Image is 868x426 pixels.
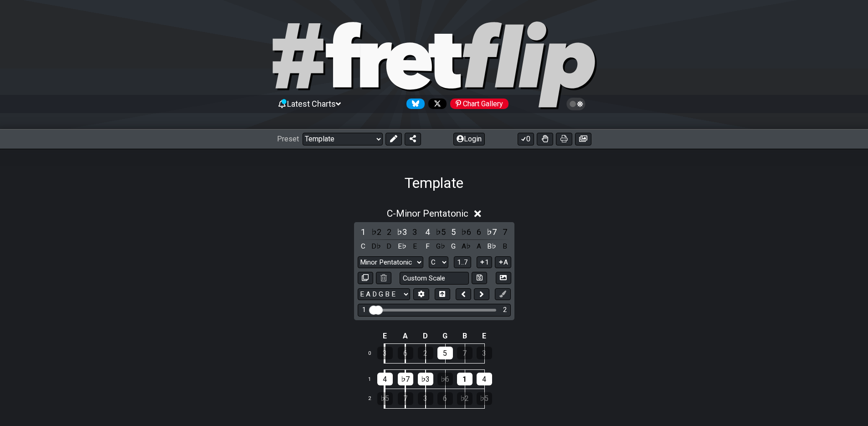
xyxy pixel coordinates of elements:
div: toggle pitch class [499,240,511,253]
td: D [416,329,436,344]
div: 2 [418,347,433,359]
div: 6 [437,392,453,405]
div: 6 [398,347,413,359]
button: Delete [376,272,391,284]
div: toggle scale degree [396,226,408,238]
div: toggle scale degree [358,226,370,238]
a: Follow #fretflip at Bluesky [403,99,425,109]
span: Toggle light / dark theme [571,100,581,108]
td: E [375,329,395,344]
div: toggle pitch class [421,240,433,253]
div: toggle scale degree [473,226,485,238]
button: Move right [474,288,489,301]
div: Chart Gallery [450,99,508,109]
td: 2 [363,389,385,409]
button: Print [556,133,572,145]
div: ♭5 [377,392,393,405]
div: 3 [418,392,433,405]
h1: Template [405,174,463,192]
div: 4 [377,373,393,385]
div: 4 [477,373,492,385]
div: 1 [457,373,473,385]
div: ♭7 [398,373,413,385]
div: ♭3 [418,373,433,385]
div: toggle pitch class [486,240,498,253]
div: toggle pitch class [435,240,447,253]
select: Scale [358,256,423,269]
button: 0 [518,133,534,145]
div: toggle pitch class [358,240,370,253]
span: 1..7 [457,258,468,266]
div: 7 [398,392,413,405]
div: toggle scale degree [499,226,511,238]
button: First click edit preset to enable marker editing [495,288,510,301]
div: toggle scale degree [447,226,459,238]
div: ♭2 [457,392,473,405]
div: toggle scale degree [383,226,395,238]
button: Copy [358,272,373,284]
div: ♭5 [477,392,492,405]
div: toggle pitch class [396,240,408,253]
div: toggle scale degree [370,226,382,238]
button: Share Preset [405,133,421,145]
button: Toggle horizontal chord view [435,288,450,301]
button: Create Image [496,272,511,284]
button: 1 [477,256,492,269]
div: 3 [377,347,393,359]
span: Latest Charts [287,99,336,109]
button: Store user defined scale [472,272,487,284]
div: 3 [477,347,492,359]
div: 2 [503,306,507,314]
div: toggle scale degree [421,226,433,238]
div: toggle pitch class [447,240,459,253]
a: Follow #fretflip at X [425,99,447,109]
select: Tuning [358,288,410,301]
a: #fretflip at Pinterest [447,99,508,109]
button: Create image [575,133,591,145]
div: 7 [457,347,473,359]
div: toggle scale degree [409,226,421,238]
span: C - Minor Pentatonic [387,208,468,219]
div: toggle pitch class [473,240,485,253]
td: 1 [363,369,385,389]
button: Login [453,133,485,145]
button: A [495,256,511,269]
div: 5 [437,347,453,359]
td: G [435,329,455,344]
div: toggle scale degree [435,226,447,238]
div: toggle pitch class [409,240,421,253]
button: Edit Preset [385,133,402,145]
div: toggle scale degree [486,226,498,238]
div: toggle pitch class [383,240,395,253]
button: Move left [456,288,471,301]
td: E [474,329,494,344]
button: Edit Tuning [413,288,429,301]
button: 1..7 [454,256,471,269]
div: toggle pitch class [460,240,472,253]
span: Preset [277,135,299,143]
td: 0 [363,344,385,364]
select: Preset [303,133,383,145]
div: 1 [362,306,366,314]
td: A [395,329,416,344]
button: Toggle Dexterity for all fretkits [537,133,553,145]
div: toggle pitch class [370,240,382,253]
div: Visible fret range [358,304,511,316]
select: Tonic/Root [429,256,448,269]
div: ♭6 [437,373,453,385]
td: B [455,329,474,344]
div: toggle scale degree [460,226,472,238]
